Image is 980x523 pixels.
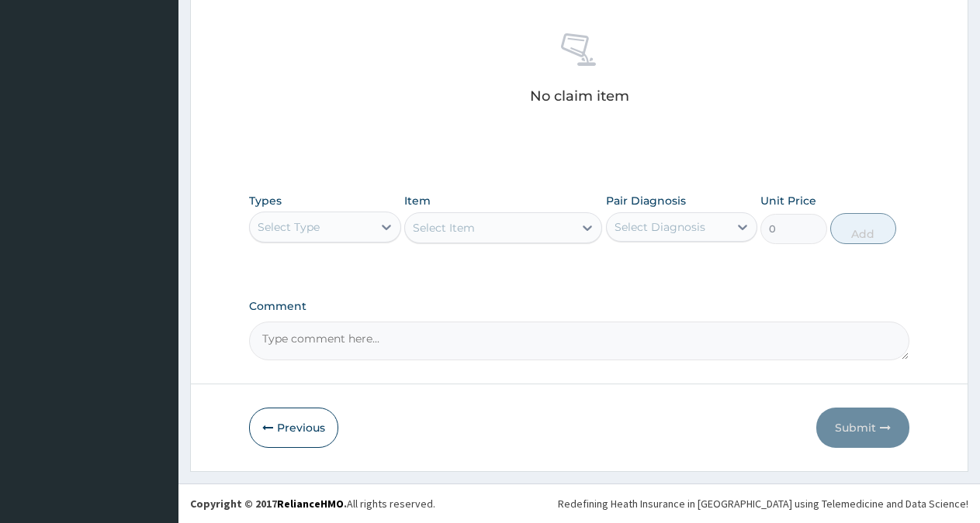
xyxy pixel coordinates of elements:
[249,300,909,313] label: Comment
[249,194,282,208] label: Types
[830,213,896,244] button: Add
[249,408,338,448] button: Previous
[615,219,705,235] div: Select Diagnosis
[404,193,431,208] label: Item
[277,497,344,511] a: RelianceHMO
[258,219,320,235] div: Select Type
[530,88,629,104] p: No claim item
[558,496,968,511] div: Redefining Heath Insurance in [GEOGRAPHIC_DATA] using Telemedicine and Data Science!
[178,483,980,523] footer: All rights reserved.
[816,408,909,448] button: Submit
[760,193,816,208] label: Unit Price
[606,193,686,208] label: Pair Diagnosis
[190,497,347,511] strong: Copyright © 2017 .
